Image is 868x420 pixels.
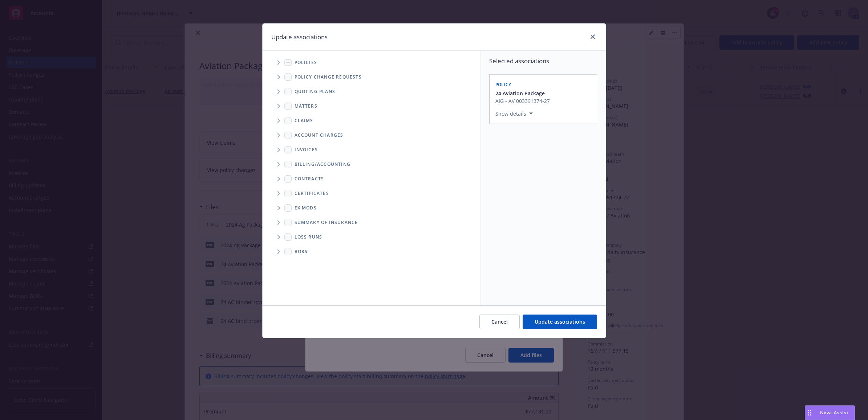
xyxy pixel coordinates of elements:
button: Update associations [523,315,597,329]
span: BORs [295,249,308,254]
div: Folder Tree Example [263,157,480,259]
button: Nova Assist [805,405,855,420]
button: Cancel [479,315,520,329]
span: Update associations [535,318,585,325]
div: Drag to move [805,406,814,420]
span: Cancel [491,318,508,325]
span: Summary of insurance [295,220,358,225]
span: Nova Assist [820,409,849,416]
span: Loss Runs [295,235,323,239]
